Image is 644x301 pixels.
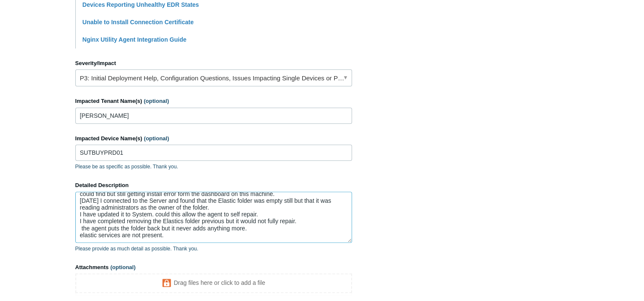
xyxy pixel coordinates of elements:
[75,69,352,86] a: P3: Initial Deployment Help, Configuration Questions, Issues Impacting Single Devices or Past Out...
[75,134,352,143] label: Impacted Device Name(s)
[144,98,169,104] span: (optional)
[75,163,352,170] p: Please be as specific as possible. Thank you.
[83,1,199,8] a: Devices Reporting Unhealthy EDR States
[110,264,135,270] span: (optional)
[75,59,352,68] label: Severity/Impact
[75,97,352,105] label: Impacted Tenant Name(s)
[75,181,352,190] label: Detailed Description
[75,245,352,253] p: Please provide as much detail as possible. Thank you.
[83,36,186,43] a: Nginx Utility Agent Integration Guide
[75,263,352,272] label: Attachments
[144,135,169,142] span: (optional)
[83,19,194,26] a: Unable to Install Connection Certificate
